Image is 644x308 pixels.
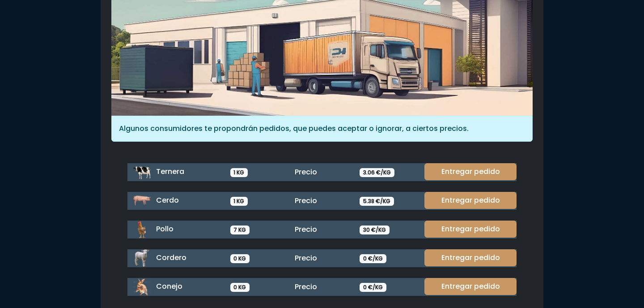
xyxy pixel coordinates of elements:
[360,283,386,292] span: 0 €/KG
[156,195,179,205] span: Cerdo
[133,278,151,296] img: conejo.png
[111,116,533,142] div: Algunos consumidores te propondrán pedidos, que puedes aceptar o ignorar, a ciertos precios.
[230,226,250,234] span: 7 KG
[289,282,354,292] div: Precio
[230,168,248,177] span: 1 KG
[230,197,248,206] span: 1 KG
[360,197,394,206] span: 5.38 €/KG
[424,278,517,295] a: Entregar pedido
[133,221,151,239] img: pollo.png
[156,166,184,177] span: Ternera
[133,192,151,210] img: cerdo.png
[289,167,354,178] div: Precio
[133,249,151,267] img: cordero.png
[424,163,517,180] a: Entregar pedido
[424,249,517,266] a: Entregar pedido
[360,254,386,263] span: 0 €/KG
[289,195,354,206] div: Precio
[360,168,394,177] span: 3.06 €/KG
[133,163,151,181] img: ternera.png
[424,221,517,238] a: Entregar pedido
[360,226,390,234] span: 30 €/KG
[230,254,250,263] span: 0 KG
[424,192,517,209] a: Entregar pedido
[289,224,354,235] div: Precio
[156,224,174,234] span: Pollo
[156,281,182,291] span: Conejo
[289,253,354,264] div: Precio
[230,283,250,292] span: 0 KG
[156,252,186,263] span: Cordero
